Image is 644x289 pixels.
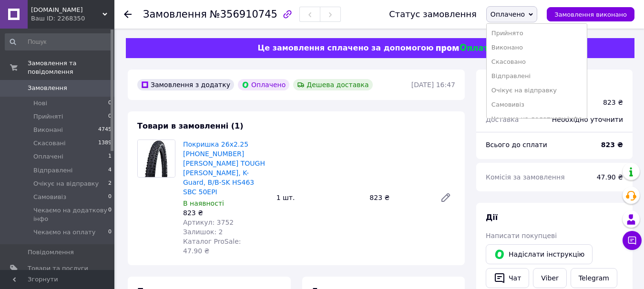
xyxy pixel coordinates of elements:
div: Дешева доставка [293,79,372,90]
span: Прийняті [33,112,63,121]
a: Telegram [571,268,617,288]
input: Пошук [5,33,112,50]
li: Відправлені [487,69,587,83]
span: Повідомлення [28,248,74,257]
span: 0 [108,228,112,237]
b: 823 ₴ [601,141,623,149]
span: Комісія за замовлення [486,173,565,181]
span: Нові [33,99,47,108]
span: 1389 [98,139,112,148]
span: 47.90 ₴ [597,173,623,181]
span: 4 [108,166,112,175]
button: Чат з покупцем [623,231,642,250]
span: 0 [108,112,112,121]
li: Виконано [487,40,587,55]
div: Повернутися назад [124,10,132,19]
span: 4745 [98,126,112,134]
span: Товари в замовленні (1) [137,121,244,130]
li: Чекаємо на додаткову інфо [487,112,587,126]
span: 0 [108,99,112,108]
div: Оплачено [238,79,289,90]
span: veloleo.com.ua [31,6,102,14]
span: Написати покупцеві [486,232,557,239]
div: 823 ₴ [183,208,269,218]
span: Виконані [33,126,63,134]
span: Самовивіз [33,193,66,201]
span: Дії [486,213,498,222]
span: Залишок: 2 [183,228,223,236]
li: Прийнято [487,26,587,40]
a: Редагувати [436,188,455,207]
span: Всього до сплати [486,141,547,149]
span: Скасовані [33,139,66,148]
span: Замовлення [143,9,207,20]
div: Замовлення з додатку [137,79,234,90]
span: 2 [108,179,112,188]
div: 1 шт. [273,191,366,204]
span: Відправлені [33,166,72,175]
div: Статус замовлення [389,10,477,19]
span: Артикул: 3752 [183,219,234,226]
span: Чекаємо на додаткову інфо [33,206,108,223]
button: Замовлення виконано [547,7,634,21]
span: Товари та послуги [28,264,88,273]
button: Чат [486,268,529,288]
span: Оплачено [491,10,525,18]
span: 0 [108,206,112,223]
div: 823 ₴ [603,98,623,107]
li: Скасовано [487,55,587,69]
span: Це замовлення сплачено за допомогою [257,43,433,52]
span: Очікує на відправку [33,179,99,188]
span: Замовлення [28,84,67,92]
img: evopay logo [436,44,493,53]
time: [DATE] 16:47 [411,81,455,89]
span: №356910745 [210,9,277,20]
span: Каталог ProSale: 47.90 ₴ [183,238,241,255]
a: Покришка 26x2.25 [PHONE_NUMBER][PERSON_NAME] TOUGH [PERSON_NAME], K-Guard, B/B-SK HS463 SBC 50EPI [183,140,265,196]
img: Покришка 26x2.25 (57-559) SCHWALBE TOUGH TOM, K-Guard, B/B-SK HS463 SBC 50EPI [138,140,175,177]
div: Необхідно уточнити [546,109,629,130]
li: Самовивіз [487,98,587,112]
span: Замовлення та повідомлення [28,59,114,76]
div: Ваш ID: 2268350 [31,14,114,23]
span: В наявності [183,199,224,207]
div: 823 ₴ [366,191,432,204]
button: Надіслати інструкцію [486,244,593,264]
span: 1 [108,152,112,161]
span: Оплачені [33,152,63,161]
span: 0 [108,193,112,201]
span: Чекаємо на оплату [33,228,95,237]
span: Доставка [486,116,519,123]
li: Очікує на відправку [487,83,587,98]
span: Замовлення виконано [554,11,627,18]
a: Viber [533,268,566,288]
